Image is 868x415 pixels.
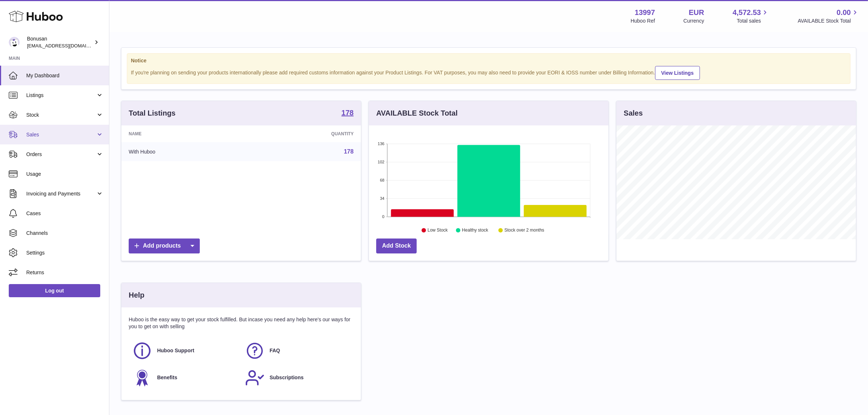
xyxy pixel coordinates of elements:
[270,347,280,354] span: FAQ
[462,228,489,233] text: Healthy stock
[376,238,417,253] a: Add Stock
[132,368,238,388] a: Benefits
[121,142,248,161] td: With Huboo
[378,160,384,164] text: 102
[737,18,769,24] span: Total sales
[157,347,194,354] span: Huboo Support
[129,290,144,300] h3: Help
[26,131,96,138] span: Sales
[27,43,107,49] span: [EMAIL_ADDRESS][DOMAIN_NAME]
[505,228,544,233] text: Stock over 2 months
[245,368,350,388] a: Subscriptions
[689,8,704,18] strong: EUR
[26,171,104,178] span: Usage
[131,57,846,64] strong: Notice
[26,210,104,217] span: Cases
[9,37,20,48] img: internalAdmin-13997@internal.huboo.com
[342,109,354,116] strong: 178
[26,112,96,119] span: Stock
[376,108,458,118] h3: AVAILABLE Stock Total
[378,141,384,146] text: 136
[624,108,643,118] h3: Sales
[655,66,700,80] a: View Listings
[157,374,177,381] span: Benefits
[798,18,859,24] span: AVAILABLE Stock Total
[131,65,846,80] div: If you're planning on sending your products internationally please add required customs informati...
[27,35,93,49] div: Bonusan
[344,148,354,155] a: 178
[26,230,104,237] span: Channels
[635,8,655,18] strong: 13997
[245,341,350,361] a: FAQ
[26,269,104,276] span: Returns
[9,284,100,297] a: Log out
[684,18,704,24] div: Currency
[428,228,448,233] text: Low Stock
[26,249,104,256] span: Settings
[382,214,384,219] text: 0
[631,18,655,24] div: Huboo Ref
[26,151,96,158] span: Orders
[26,92,96,99] span: Listings
[270,374,304,381] span: Subscriptions
[380,196,384,201] text: 34
[733,8,761,18] span: 4,572.53
[248,125,361,142] th: Quantity
[837,8,851,18] span: 0.00
[733,8,770,24] a: 4,572.53 Total sales
[798,8,859,24] a: 0.00 AVAILABLE Stock Total
[129,316,354,330] p: Huboo is the easy way to get your stock fulfilled. But incase you need any help here's our ways f...
[342,109,354,118] a: 178
[26,72,104,79] span: My Dashboard
[121,125,248,142] th: Name
[129,108,176,118] h3: Total Listings
[132,341,238,361] a: Huboo Support
[380,178,384,182] text: 68
[129,238,200,253] a: Add products
[26,190,96,197] span: Invoicing and Payments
